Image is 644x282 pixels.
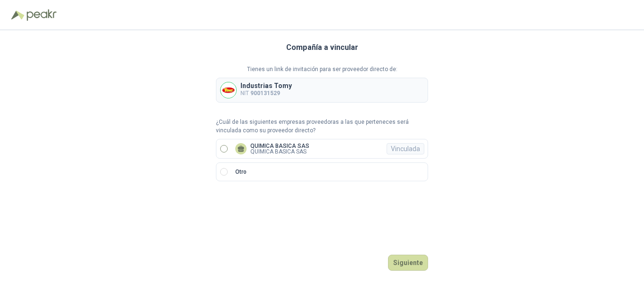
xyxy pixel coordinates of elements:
[387,143,424,154] div: Vinculada
[11,10,25,20] img: Logo
[216,65,428,74] p: Tienes un link de invitación para ser proveedor directo de:
[250,90,280,97] b: 900131529
[250,149,309,154] p: QUIMICA BASICA SAS
[216,118,428,136] p: ¿Cuál de las siguientes empresas proveedoras a las que perteneces será vinculada como su proveedo...
[250,143,309,149] p: QUIMICA BASICA SAS
[240,89,292,98] p: NIT
[26,9,57,21] img: Peakr
[221,82,236,98] img: Company Logo
[240,82,292,89] p: Industrias Tomy
[388,255,428,271] button: Siguiente
[286,41,358,54] h3: Compañía a vincular
[235,168,247,177] p: Otro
